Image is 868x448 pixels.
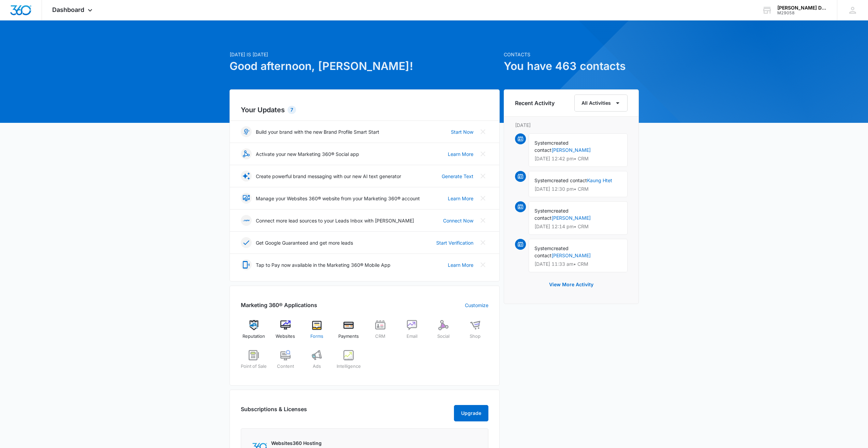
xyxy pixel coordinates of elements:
h1: Good afternoon, [PERSON_NAME]! [230,58,500,74]
p: Get Google Guaranteed and get more leads [256,239,353,246]
div: 7 [288,106,296,114]
p: Websites360 Hosting [271,439,355,447]
a: Intelligence [336,350,362,375]
button: Close [477,259,488,270]
span: created contact [534,140,569,153]
p: Connect more lead sources to your Leads Inbox with [PERSON_NAME] [256,217,414,224]
p: [DATE] [515,121,628,129]
button: Close [477,171,488,182]
a: Ads [304,350,330,375]
span: CRM [375,333,385,340]
a: Content [272,350,298,375]
span: Payments [338,333,359,340]
a: Connect Now [443,217,473,224]
a: Forms [304,320,330,345]
a: CRM [367,320,394,345]
a: Reputation [241,320,267,345]
a: Shop [462,320,488,345]
span: created contact [551,177,587,183]
a: Learn More [448,150,473,158]
a: Email [399,320,425,345]
a: Websites [272,320,298,345]
a: Start Now [451,128,473,135]
p: [DATE] 11:33 am • CRM [534,262,622,266]
a: [PERSON_NAME] [551,215,591,221]
p: Contacts [504,51,639,58]
h1: You have 463 contacts [504,58,639,74]
span: created contact [534,245,569,258]
span: System [534,140,551,146]
span: Reputation [242,333,265,340]
button: Close [477,193,488,204]
button: Close [477,148,488,159]
span: System [534,208,551,214]
a: Point of Sale [241,350,267,375]
span: System [534,245,551,251]
span: Ads [313,363,321,370]
a: [PERSON_NAME] [551,252,591,258]
button: Close [477,126,488,137]
p: [DATE] 12:42 pm • CRM [534,156,622,161]
span: Websites [276,333,295,340]
span: Social [437,333,450,340]
button: View More Activity [542,276,600,293]
p: [DATE] is [DATE] [230,51,500,58]
button: All Activities [574,95,628,112]
h6: Recent Activity [515,99,555,107]
p: Build your brand with the new Brand Profile Smart Start [256,128,379,135]
div: account name [777,5,827,11]
h2: Marketing 360® Applications [241,301,317,309]
a: Start Verification [436,239,473,246]
h2: Your Updates [241,105,488,115]
span: Forms [310,333,323,340]
p: Tap to Pay now available in the Marketing 360® Mobile App [256,261,391,269]
a: Learn More [448,261,473,269]
p: [DATE] 12:30 pm • CRM [534,187,622,191]
p: Manage your Websites 360® website from your Marketing 360® account [256,195,420,202]
button: Upgrade [454,405,488,421]
span: Point of Sale [241,363,267,370]
span: Email [407,333,417,340]
div: account id [777,11,827,15]
a: Social [430,320,457,345]
p: Activate your new Marketing 360® Social app [256,150,359,158]
a: Learn More [448,195,473,202]
span: Dashboard [52,6,84,13]
button: Close [477,237,488,248]
span: System [534,177,551,183]
a: Customize [465,302,488,309]
span: Shop [470,333,481,340]
h2: Subscriptions & Licenses [241,405,307,419]
a: [PERSON_NAME] [551,147,591,153]
button: Close [477,215,488,226]
p: Create powerful brand messaging with our new AI text generator [256,173,401,180]
span: Intelligence [337,363,361,370]
a: Generate Text [442,173,473,180]
p: [DATE] 12:14 pm • CRM [534,224,622,229]
a: Payments [336,320,362,345]
a: Kaung Htet [587,177,612,183]
span: Content [277,363,294,370]
span: created contact [534,208,569,221]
